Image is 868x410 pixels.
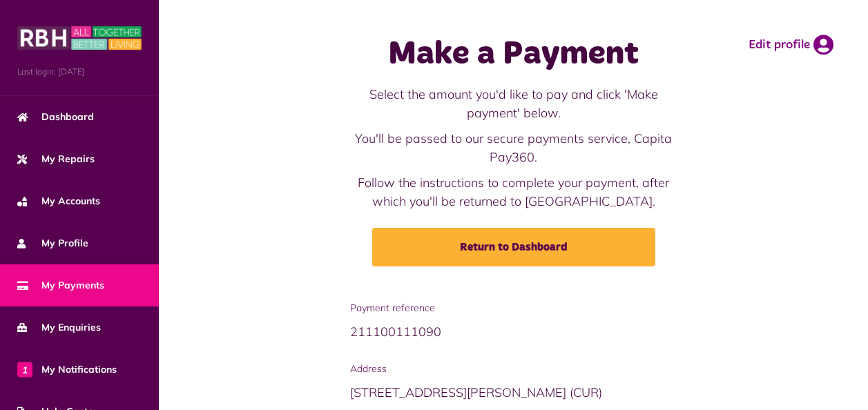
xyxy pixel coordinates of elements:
[17,362,32,377] span: 1
[17,362,117,377] span: My Notifications
[17,66,142,78] span: Last login: [DATE]
[17,24,142,52] img: MyRBH
[17,110,94,124] span: Dashboard
[17,152,95,166] span: My Repairs
[350,35,677,75] h1: Make a Payment
[17,278,104,293] span: My Payments
[350,85,677,122] p: Select the amount you'd like to pay and click 'Make payment' below.
[350,301,677,315] span: Payment reference
[350,324,441,340] span: 211100111090
[749,35,833,55] a: Edit profile
[372,228,655,266] a: Return to Dashboard
[17,236,88,251] span: My Profile
[17,320,101,335] span: My Enquiries
[350,362,677,376] span: Address
[350,384,602,400] span: [STREET_ADDRESS][PERSON_NAME] (CUR)
[350,173,677,211] p: Follow the instructions to complete your payment, after which you'll be returned to [GEOGRAPHIC_D...
[350,129,677,166] p: You'll be passed to our secure payments service, Capita Pay360.
[17,194,100,208] span: My Accounts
